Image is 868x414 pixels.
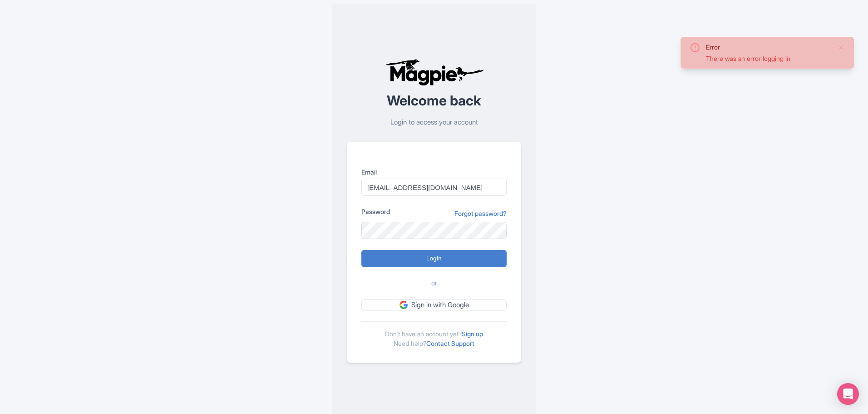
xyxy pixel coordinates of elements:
a: Sign in with Google [361,299,507,311]
a: Forgot password? [454,209,507,218]
label: Password [361,207,390,216]
h2: Welcome back [347,93,521,108]
img: logo-ab69f6fb50320c5b225c76a69d11143b.png [383,59,485,86]
span: or [431,278,437,289]
label: Email [361,167,507,177]
div: Error [706,42,830,52]
div: Open Intercom Messenger [837,383,859,405]
div: There was an error logging in [706,54,830,63]
input: you@example.com [361,179,507,196]
div: Don't have an account yet? Need help? [361,321,507,348]
a: Contact Support [426,339,474,347]
img: google.svg [399,301,408,309]
button: Close [838,42,845,53]
a: Sign up [462,330,483,338]
input: Login [361,250,507,267]
p: Login to access your account [347,117,521,128]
